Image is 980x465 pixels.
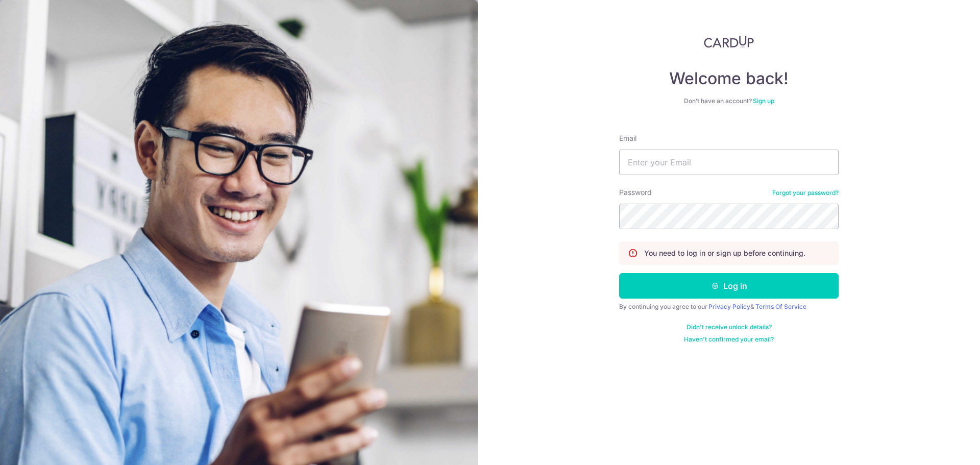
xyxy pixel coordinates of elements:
a: Didn't receive unlock details? [687,323,772,331]
div: Don’t have an account? [619,97,839,105]
a: Forgot your password? [772,189,839,197]
p: You need to log in or sign up before continuing. [644,248,805,258]
input: Enter your Email [619,150,839,175]
a: Terms Of Service [755,303,806,310]
h4: Welcome back! [619,68,839,89]
a: Privacy Policy [708,303,750,310]
label: Email [619,133,636,143]
a: Sign up [753,97,774,105]
button: Log in [619,273,839,299]
img: CardUp Logo [704,36,754,48]
div: By continuing you agree to our & [619,303,839,311]
a: Haven't confirmed your email? [684,335,774,344]
label: Password [619,187,652,198]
